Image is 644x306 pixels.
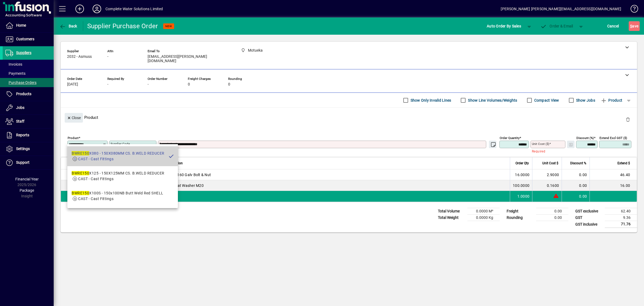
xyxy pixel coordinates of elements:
div: Supplier Purchase Order [87,22,158,30]
div: Complete Water Solutions Limited [105,5,163,13]
a: Settings [3,142,54,156]
a: Invoices [3,60,54,69]
span: Financial Year [15,177,39,181]
td: Total Volume [435,208,467,215]
td: 62.40 [605,208,637,215]
span: Order & Email [540,24,573,28]
span: Discount % [570,160,586,166]
a: Staff [3,115,54,128]
mat-label: Description [159,142,175,146]
mat-label: Extend excl GST ($) [599,136,627,140]
a: Reports [3,129,54,142]
a: Payments [3,69,54,78]
td: Total Weight [435,215,467,221]
a: Customers [3,33,54,46]
label: Show Only Invalid Lines [409,98,451,103]
span: M20 x 160 Galv Bolt & Nut [166,172,211,177]
mat-error: Required [532,148,561,154]
a: Knowledge Base [627,1,637,19]
span: Cancel [607,22,619,30]
span: 2032 - Asmuss [67,55,92,59]
button: Delete [621,113,634,126]
td: GST [573,215,605,221]
td: 9.36 [605,215,637,221]
mat-label: Discount (%) [576,136,594,140]
span: Products [16,92,31,96]
td: 0.0000 M³ [467,208,500,215]
span: ave [630,22,638,30]
span: - [107,82,108,87]
td: 0.00 [562,180,590,191]
td: GST inclusive [573,221,605,228]
span: Back [59,24,77,28]
td: 0.00 [562,191,590,202]
app-page-header-button: Close [63,115,84,120]
a: Jobs [3,101,54,115]
button: Back [58,21,79,31]
span: Description [166,160,183,166]
span: NEW [165,24,172,28]
span: - [148,82,149,87]
button: Profile [88,4,105,14]
span: S [630,24,632,28]
td: 0.1600 [532,180,562,191]
span: - [107,55,108,59]
mat-label: Unit Cost ($) [532,142,549,146]
td: 2.9000 [532,169,562,180]
span: Item [81,160,88,166]
span: [DATE] [67,82,78,87]
span: Staff [16,119,24,123]
div: SB20x160G [81,172,101,177]
span: Customers [16,37,34,41]
span: Jobs [16,105,24,110]
td: Rounding [504,215,536,221]
a: Home [3,19,54,32]
label: Compact View [533,98,559,103]
span: Purchase Orders [5,80,36,85]
a: Products [3,87,54,101]
button: Add [71,4,88,14]
app-page-header-button: Delete [621,117,634,122]
span: Unit Cost $ [542,160,558,166]
span: Galv Flat Washer M20 [166,183,204,188]
td: Freight [504,208,536,215]
span: Extend $ [617,160,630,166]
mat-error: Required [159,148,493,154]
td: GST exclusive [573,208,605,215]
span: Package [20,188,34,193]
label: Show Line Volumes/Weights [467,98,517,103]
span: Support [16,160,30,165]
span: Payments [5,71,25,76]
button: Close [65,113,83,123]
span: Home [16,23,26,27]
span: Close [67,113,81,122]
td: 16.0000 [510,169,532,180]
span: 0 [228,82,230,87]
td: 0.00 [536,208,568,215]
td: 16.00 [590,180,637,191]
td: 100.0000 [510,180,532,191]
div: WAHS20G [81,183,99,188]
span: Suppliers [16,51,31,55]
label: Show Jobs [575,98,595,103]
span: Reports [16,133,29,137]
mat-label: Supplier Code [111,142,130,146]
span: Auto Order By Sales [487,22,521,30]
mat-label: Product [68,136,79,140]
td: 0.00 [536,215,568,221]
span: Invoices [5,62,22,66]
app-page-header-button: Back [54,21,83,31]
a: Support [3,156,54,169]
span: [EMAIL_ADDRESS][PERSON_NAME][DOMAIN_NAME] [148,55,228,63]
div: Product [61,108,637,127]
span: Order Qty [515,160,529,166]
td: 1.0000 [510,191,532,202]
div: [PERSON_NAME] [PERSON_NAME][EMAIL_ADDRESS][DOMAIN_NAME] [501,5,621,13]
span: Settings [16,147,30,151]
button: Save [629,21,640,31]
span: Supplier Code [119,160,139,166]
button: Auto Order By Sales [484,21,524,31]
mat-label: Order Quantity [500,136,519,140]
button: Cancel [606,21,620,31]
a: Purchase Orders [3,78,54,87]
